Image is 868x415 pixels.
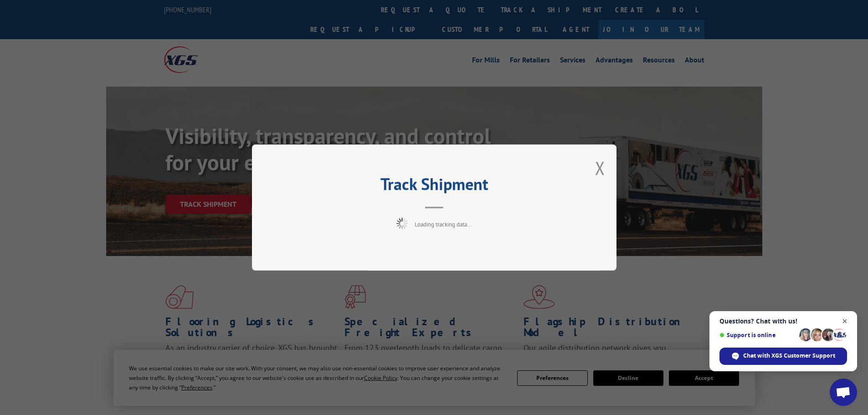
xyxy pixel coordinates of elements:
span: Loading tracking data... [415,220,472,228]
button: Close modal [595,156,605,180]
span: Questions? Chat with us! [719,318,847,325]
span: Close chat [839,316,851,327]
span: Chat with XGS Customer Support [743,352,835,360]
img: xgs-loading [396,218,408,229]
div: Open chat [830,379,857,406]
div: Chat with XGS Customer Support [719,348,847,365]
h2: Track Shipment [298,178,571,195]
span: Support is online [719,332,796,338]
